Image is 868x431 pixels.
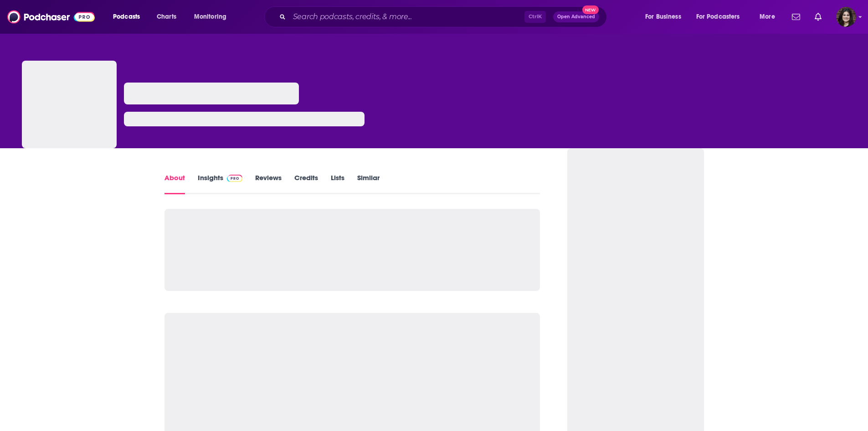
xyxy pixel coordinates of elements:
[557,15,595,19] span: Open Advanced
[294,173,318,194] a: Credits
[227,175,243,182] img: Podchaser Pro
[753,10,786,24] button: open menu
[639,10,693,24] button: open menu
[582,5,599,14] span: New
[289,10,524,24] input: Search podcasts, credits, & more...
[836,7,856,27] img: User Profile
[357,173,380,194] a: Similar
[194,10,226,23] span: Monitoring
[164,173,185,194] a: About
[273,6,616,27] div: Search podcasts, credits, & more...
[553,11,599,22] button: Open AdvancedNew
[255,173,282,194] a: Reviews
[836,7,856,27] button: Show profile menu
[811,9,825,25] a: Show notifications dropdown
[760,10,775,23] span: More
[331,173,344,194] a: Lists
[113,10,140,23] span: Podcasts
[788,9,804,25] a: Show notifications dropdown
[107,10,152,24] button: open menu
[836,7,856,27] span: Logged in as amandavpr
[696,10,740,23] span: For Podcasters
[7,8,95,26] img: Podchaser - Follow, Share and Rate Podcasts
[690,10,753,24] button: open menu
[188,10,238,24] button: open menu
[198,173,243,194] a: InsightsPodchaser Pro
[151,10,182,24] a: Charts
[645,10,681,23] span: For Business
[524,11,546,23] span: Ctrl K
[157,10,176,23] span: Charts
